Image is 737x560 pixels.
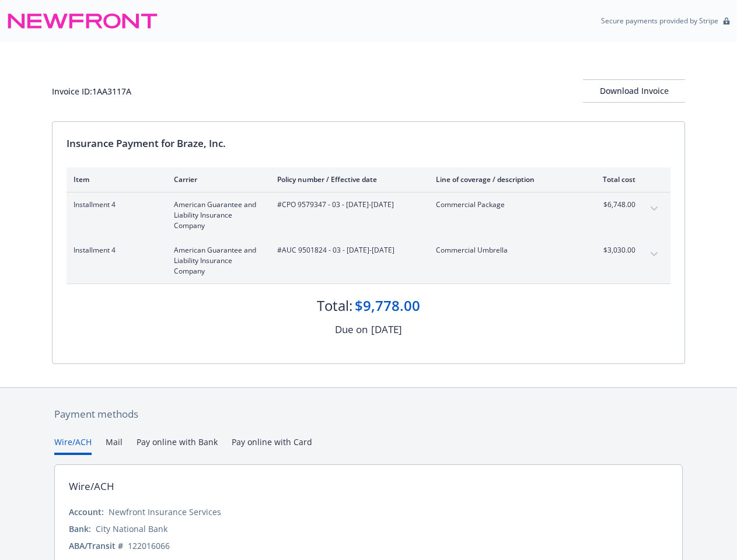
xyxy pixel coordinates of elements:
[645,199,663,218] button: expand content
[54,407,683,422] div: Payment methods
[355,296,420,316] div: $9,778.00
[174,174,259,184] div: Carrier
[52,85,131,97] div: Invoice ID: 1AA3117A
[436,245,573,256] span: Commercial Umbrella
[74,199,155,210] span: Installment 4
[106,436,123,455] button: Mail
[54,436,92,455] button: Wire/ACH
[436,174,573,184] div: Line of coverage / description
[371,322,402,337] div: [DATE]
[592,174,635,184] div: Total cost
[583,80,685,102] div: Download Invoice
[436,199,573,210] span: Commercial Package
[69,506,104,518] div: Account:
[232,436,312,455] button: Pay online with Card
[67,238,670,283] div: Installment 4American Guarantee and Liability Insurance Company#AUC 9501824 - 03 - [DATE]-[DATE]C...
[277,174,417,184] div: Policy number / Effective date
[69,540,123,552] div: ABA/Transit #
[317,296,352,316] div: Total:
[174,245,259,276] span: American Guarantee and Liability Insurance Company
[74,174,155,184] div: Item
[67,136,670,151] div: Insurance Payment for Braze, Inc.
[128,540,170,552] div: 122016066
[74,245,155,256] span: Installment 4
[592,245,635,256] span: $3,030.00
[335,322,368,337] div: Due on
[69,479,114,494] div: Wire/ACH
[109,506,221,518] div: Newfront Insurance Services
[583,79,685,103] button: Download Invoice
[67,192,670,238] div: Installment 4American Guarantee and Liability Insurance Company#CPO 9579347 - 03 - [DATE]-[DATE]C...
[174,199,259,231] span: American Guarantee and Liability Insurance Company
[137,436,218,455] button: Pay online with Bank
[601,16,718,26] p: Secure payments provided by Stripe
[277,245,417,256] span: #AUC 9501824 - 03 - [DATE]-[DATE]
[592,199,635,210] span: $6,748.00
[96,523,167,535] div: City National Bank
[69,523,91,535] div: Bank:
[645,245,663,264] button: expand content
[277,199,417,210] span: #CPO 9579347 - 03 - [DATE]-[DATE]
